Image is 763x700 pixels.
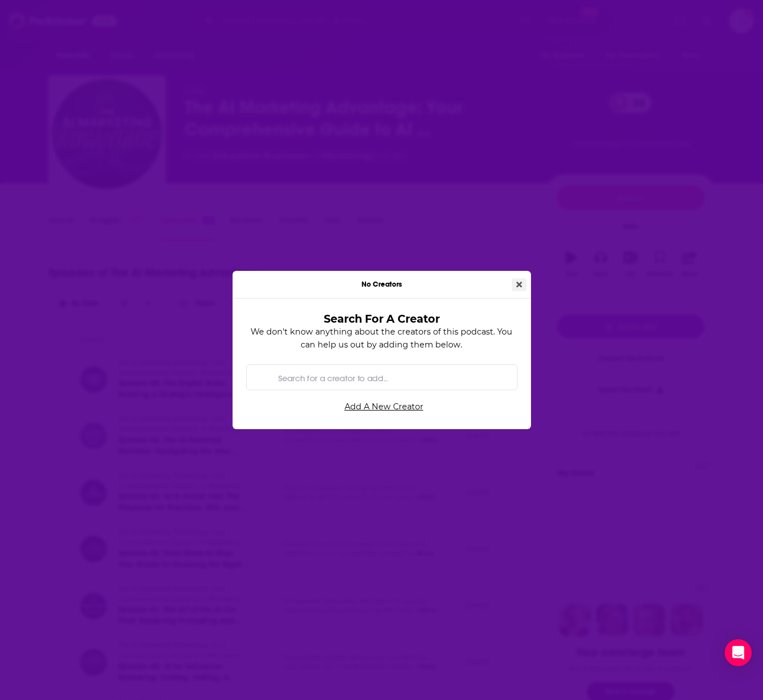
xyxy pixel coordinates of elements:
[264,312,499,326] h3: Search For A Creator
[725,639,752,666] div: Open Intercom Messenger
[246,364,517,390] div: Search by entity type
[251,397,517,416] a: Add A New Creator
[246,326,517,351] p: We don't know anything about the creators of this podcast. You can help us out by adding them below.
[512,278,526,291] button: Close
[274,365,507,390] input: Search for a creator to add...
[233,271,531,298] div: No Creators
